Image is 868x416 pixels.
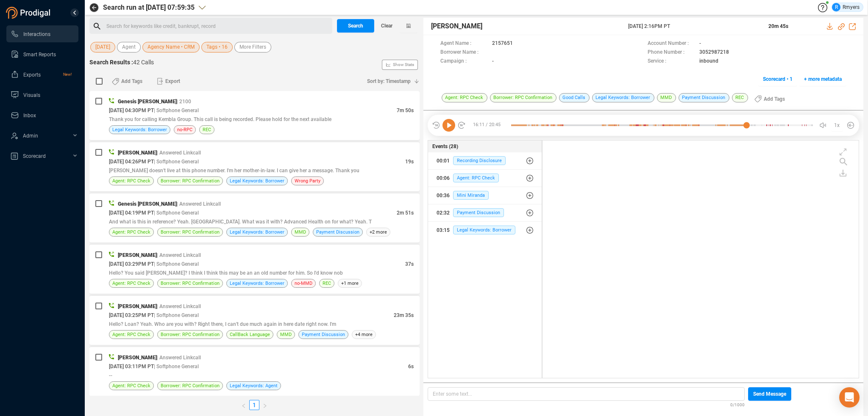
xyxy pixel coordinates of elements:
[6,86,78,103] li: Visuals
[11,46,72,63] a: Smart Reports
[109,107,154,113] span: [DATE] 04:30PM PT
[89,347,420,396] div: [PERSON_NAME]| Answered Linkcall[DATE] 03:11PM PT| Softphone General6s--Agent: RPC CheckBorrower:...
[109,312,154,318] span: [DATE] 03:25PM PT
[230,177,284,185] span: Legal Keywords: Borrower
[161,279,220,287] span: Borrower: RPC Confirmation
[466,119,511,132] span: 16:11 / 20:45
[453,191,489,200] span: Mini Miranda
[428,152,542,169] button: 00:01Recording Disclosure
[732,93,748,102] span: REC
[6,7,53,19] img: prodigal-logo
[764,92,785,106] span: Add Tags
[112,279,150,287] span: Agent: RPC Check
[230,228,284,236] span: Legal Keywords: Borrower
[118,99,177,105] span: Genesis [PERSON_NAME]
[11,66,72,83] a: ExportsNew!
[23,92,40,98] span: Visuals
[109,321,336,327] span: Hello? Loan? Yeah. Who are you with? Right there, I can't due much again in here date right now. I'm
[657,93,676,102] span: MMD
[259,400,270,410] button: right
[118,201,177,207] span: Genesis [PERSON_NAME]
[118,150,157,156] span: [PERSON_NAME]
[103,3,195,13] span: Search run at [DATE] 07:59:35
[648,39,695,48] span: Account Number :
[112,331,150,339] span: Agent: RPC Check
[89,91,420,140] div: Genesis [PERSON_NAME]| 2100[DATE] 04:30PM PT| Softphone General7m 50sThank you for calling Kembla...
[117,42,141,52] button: Agent
[157,303,201,309] span: | Answered Linkcall
[547,143,859,377] div: grid
[165,74,180,88] span: Export
[492,39,513,48] span: 2157651
[23,133,38,139] span: Admin
[109,116,331,122] span: Thank you for calling Kembla Group. This call is being recorded. Please hold for the next available
[559,93,590,102] span: Good Calls
[440,48,488,57] span: Borrower Name :
[23,153,46,159] span: Scorecard
[295,177,320,185] span: Wrong Party
[118,303,157,309] span: [PERSON_NAME]
[154,364,199,369] span: | Softphone General
[109,270,343,276] span: Hello? You said [PERSON_NAME]? I think I think this may be an an old number for him. So I'd know nob
[112,228,150,236] span: Agent: RPC Check
[89,296,420,345] div: [PERSON_NAME]| Answered Linkcall[DATE] 03:25PM PT| Softphone General23m 35sHello? Loan? Yeah. Who...
[206,42,228,52] span: Tags • 16
[730,401,745,408] span: 0/1000
[748,387,791,401] button: Send Message
[234,42,271,52] button: More Filters
[323,279,331,287] span: REC
[6,66,78,83] li: Exports
[230,279,284,287] span: Legal Keywords: Borrower
[154,210,199,216] span: | Softphone General
[628,22,758,30] span: [DATE] 2:16PM PT
[109,261,154,267] span: [DATE] 03:29PM PT
[490,93,556,102] span: Borrower: RPC Confirmation
[11,107,72,124] a: Inbox
[799,72,846,86] button: + more metadata
[753,387,786,401] span: Send Message
[133,59,154,66] span: 42 Calls
[177,99,191,105] span: | 2100
[6,46,78,63] li: Smart Reports
[122,42,136,52] span: Agent
[230,331,270,339] span: CallBack Language
[768,23,788,29] span: 20m 45s
[89,59,133,66] span: Search Results :
[201,42,233,52] button: Tags • 16
[437,206,450,220] div: 02:32
[648,57,695,66] span: Service :
[394,312,414,318] span: 23m 35s
[295,279,312,287] span: no-MMD
[109,210,154,216] span: [DATE] 04:19PM PT
[107,74,147,88] button: Add Tags
[89,142,420,191] div: [PERSON_NAME]| Answered Linkcall[DATE] 04:26PM PT| Softphone General19s[PERSON_NAME] doesn't live...
[109,372,112,378] span: --
[699,39,701,48] span: -
[142,42,200,52] button: Agency Name • CRM
[338,279,362,288] span: +1 more
[362,74,420,88] button: Sort by: Timestamp
[405,159,414,165] span: 19s
[408,364,414,369] span: 6s
[679,93,729,102] span: Payment Discussion
[90,42,115,52] button: [DATE]
[381,19,392,33] span: Clear
[89,245,420,294] div: [PERSON_NAME]| Answered Linkcall[DATE] 03:29PM PT| Softphone General37sHello? You said [PERSON_NA...
[112,382,150,390] span: Agent: RPC Check
[23,113,36,118] span: Inbox
[109,159,154,165] span: [DATE] 04:26PM PT
[393,14,414,116] span: Show Stats
[428,222,542,239] button: 03:15Legal Keywords: Borrower
[699,57,718,66] span: inbound
[23,31,50,37] span: Interactions
[177,201,221,207] span: | Answered Linkcall
[203,126,211,134] span: REC
[161,228,220,236] span: Borrower: RPC Confirmation
[109,364,154,369] span: [DATE] 03:11PM PT
[453,208,504,217] span: Payment Discussion
[280,331,292,339] span: MMD
[112,177,150,185] span: Agent: RPC Check
[453,174,499,182] span: Agent: RPC Check
[154,159,199,165] span: | Softphone General
[109,168,359,174] span: [PERSON_NAME] doesn't live at this phone number. I'm her mother-in-law. I can give her a message....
